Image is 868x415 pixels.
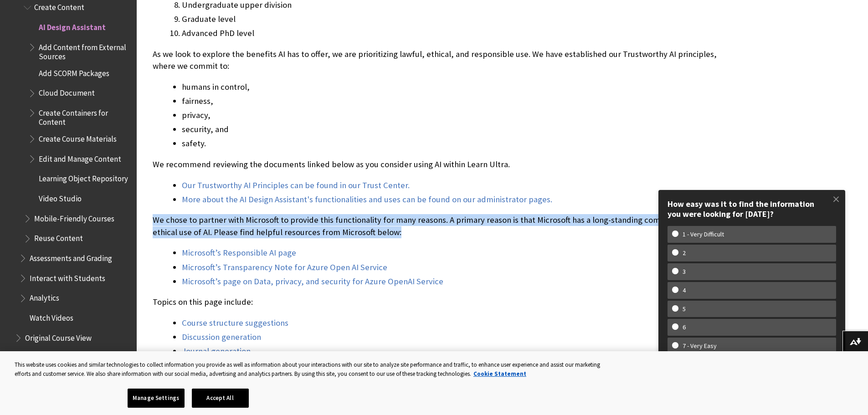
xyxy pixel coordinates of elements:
span: Administrator [21,350,66,363]
w-span: 4 [672,287,696,294]
a: Discussion generation [182,332,261,343]
a: Microsoft’s page on Data, privacy, and security for Azure OpenAI Service [182,276,443,287]
p: We chose to partner with Microsoft to provide this functionality for many reasons. A primary reas... [153,214,718,238]
span: Video Studio [39,191,82,203]
p: As we look to explore the benefits AI has to offer, we are prioritizing lawful, ethical, and resp... [153,48,718,72]
span: Analytics [30,291,59,303]
a: Microsoft’s Responsible AI page [182,247,296,258]
span: Assessments and Grading [30,251,112,263]
li: privacy, [182,109,718,122]
li: Advanced PhD level [182,27,718,40]
span: Add Content from External Sources [39,40,130,61]
p: Topics on this page include: [153,296,718,308]
span: AI Design Assistant [39,20,106,32]
w-span: 1 - Very Difficult [672,231,734,238]
w-span: 2 [672,249,696,257]
button: Manage Settings [128,389,185,408]
a: Course structure suggestions [182,318,288,328]
li: security, and [182,123,718,136]
li: humans in control, [182,81,718,93]
w-span: 5 [672,305,696,313]
span: Interact with Students [30,271,105,283]
a: More about the AI Design Assistant's functionalities and uses can be found on our administrator p... [182,194,552,205]
span: Mobile-Friendly Courses [34,211,114,223]
span: Add SCORM Packages [39,66,109,78]
li: fairness, [182,95,718,108]
span: Create Course Materials [39,131,117,143]
a: Journal generation [182,346,251,357]
span: Watch Videos [30,310,73,323]
span: Create Containers for Content [39,105,130,127]
span: Original Course View [25,330,92,343]
p: We recommend reviewing the documents linked below as you consider using AI within Learn Ultra. [153,159,718,170]
div: This website uses cookies and similar technologies to collect information you provide as well as ... [15,360,608,378]
a: Microsoft’s Transparency Note for Azure Open AI Service [182,262,387,273]
li: safety. [182,137,718,150]
span: Edit and Manage Content [39,151,121,164]
a: More information about your privacy, opens in a new tab [473,370,526,378]
div: How easy was it to find the information you were looking for [DATE]? [668,199,836,219]
w-span: 6 [672,323,696,331]
w-span: 3 [672,268,696,276]
w-span: 7 - Very Easy [672,342,727,350]
a: Our Trustworthy AI Principles can be found in our Trust Center. [182,180,410,191]
button: Accept All [192,389,249,408]
span: Learning Object Repository [39,171,128,184]
span: Reuse Content [34,231,83,243]
span: Cloud Document [39,86,95,98]
li: Graduate level [182,13,718,26]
